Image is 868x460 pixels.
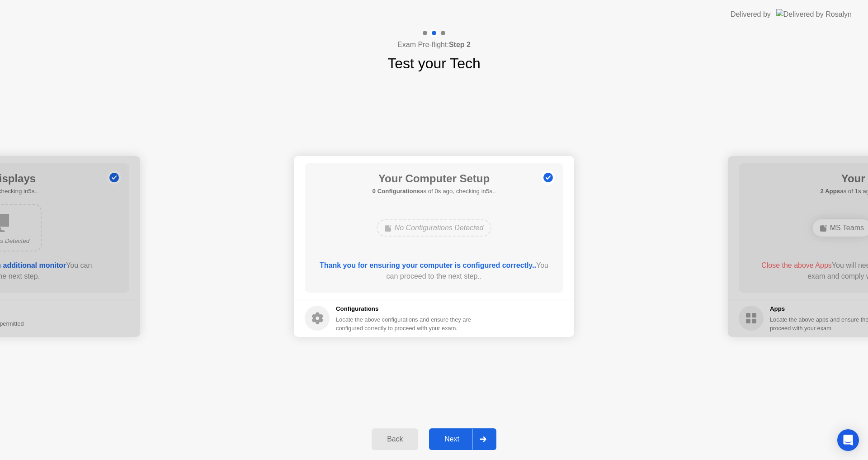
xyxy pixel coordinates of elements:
div: Back [374,435,415,443]
h5: as of 0s ago, checking in5s.. [373,187,496,196]
h4: Exam Pre-flight: [397,39,471,50]
div: No Configurations Detected [377,219,492,237]
div: You can proceed to the next step.. [318,260,551,282]
b: 0 Configurations [373,188,420,194]
img: Delivered by Rosalyn [776,9,852,19]
button: Next [429,428,496,450]
div: Next [432,435,472,443]
b: Step 2 [449,41,471,48]
h1: Your Computer Setup [373,171,496,187]
div: Open Intercom Messenger [837,429,859,451]
b: Thank you for ensuring your computer is configured correctly.. [320,261,536,269]
div: Locate the above configurations and ensure they are configured correctly to proceed with your exam. [336,315,473,332]
button: Back [372,428,418,450]
h1: Test your Tech [387,52,481,74]
div: Delivered by [731,9,771,20]
h5: Configurations [336,304,473,313]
